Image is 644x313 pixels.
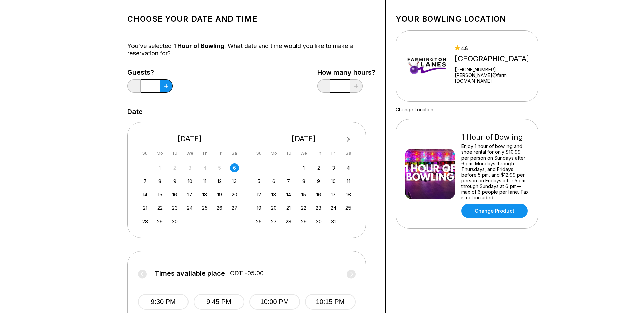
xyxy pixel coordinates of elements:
div: Choose Sunday, September 14th, 2025 [141,190,150,199]
div: Choose Monday, September 22nd, 2025 [155,203,164,212]
div: Choose Wednesday, October 22nd, 2025 [299,203,308,212]
div: Choose Saturday, October 25th, 2025 [344,203,353,212]
img: Farmington Lanes [405,41,449,91]
div: Choose Sunday, October 19th, 2025 [254,203,263,212]
div: Choose Monday, October 6th, 2025 [269,177,278,186]
div: Su [141,149,150,158]
div: You’ve selected ! What date and time would you like to make a reservation for? [127,42,375,57]
div: Choose Tuesday, September 30th, 2025 [170,217,179,226]
div: Choose Monday, September 8th, 2025 [155,177,164,186]
div: Choose Sunday, September 21st, 2025 [141,203,150,212]
a: Change Location [396,107,433,112]
div: Choose Tuesday, October 21st, 2025 [284,203,293,212]
div: Choose Friday, October 31st, 2025 [329,217,338,226]
label: How many hours? [317,69,375,76]
div: Choose Sunday, October 5th, 2025 [254,177,263,186]
div: Choose Wednesday, September 10th, 2025 [185,177,194,186]
button: Next Month [343,134,354,145]
div: Su [254,149,263,158]
div: Choose Sunday, September 28th, 2025 [141,217,150,226]
div: Choose Wednesday, October 29th, 2025 [299,217,308,226]
div: We [185,149,194,158]
div: Tu [284,149,293,158]
div: month 2025-10 [254,163,354,226]
div: Tu [170,149,179,158]
div: Not available Friday, September 5th, 2025 [215,163,224,172]
span: CDT -05:00 [230,270,264,277]
div: Mo [155,149,164,158]
div: Choose Tuesday, September 9th, 2025 [170,177,179,186]
div: Choose Wednesday, October 1st, 2025 [299,163,308,172]
div: Choose Tuesday, September 16th, 2025 [170,190,179,199]
label: Guests? [127,69,173,76]
div: Choose Wednesday, October 15th, 2025 [299,190,308,199]
div: Not available Wednesday, September 3rd, 2025 [185,163,194,172]
div: Choose Friday, September 26th, 2025 [215,203,224,212]
div: [DATE] [252,134,356,143]
div: Enjoy 1 hour of bowling and shoe rental for only $10.99 per person on Sundays after 6 pm, Mondays... [461,143,529,200]
div: Choose Monday, October 13th, 2025 [269,190,278,199]
div: Choose Tuesday, September 23rd, 2025 [170,203,179,212]
div: Choose Friday, October 10th, 2025 [329,177,338,186]
div: Choose Wednesday, September 17th, 2025 [185,190,194,199]
div: Choose Thursday, September 18th, 2025 [200,190,209,199]
div: Choose Tuesday, October 7th, 2025 [284,177,293,186]
div: Choose Sunday, October 12th, 2025 [254,190,263,199]
div: Not available Thursday, September 4th, 2025 [200,163,209,172]
div: 4.8 [455,45,535,51]
div: Choose Thursday, October 16th, 2025 [314,190,323,199]
div: Choose Thursday, September 11th, 2025 [200,177,209,186]
div: [GEOGRAPHIC_DATA] [455,54,535,63]
div: Choose Saturday, October 4th, 2025 [344,163,353,172]
div: Choose Friday, October 17th, 2025 [329,190,338,199]
div: Choose Monday, September 15th, 2025 [155,190,164,199]
div: We [299,149,308,158]
div: Choose Saturday, September 20th, 2025 [230,190,239,199]
div: Choose Tuesday, October 14th, 2025 [284,190,293,199]
a: Change Product [461,204,528,218]
div: [PHONE_NUMBER] [455,67,535,72]
div: Fr [329,149,338,158]
span: 1 Hour of Bowling [173,42,224,49]
div: Sa [230,149,239,158]
div: Choose Tuesday, October 28th, 2025 [284,217,293,226]
div: Sa [344,149,353,158]
span: Times available place [155,270,225,277]
div: Choose Monday, September 29th, 2025 [155,217,164,226]
div: Choose Thursday, October 30th, 2025 [314,217,323,226]
h1: Choose your Date and time [127,14,375,24]
div: month 2025-09 [140,163,240,226]
div: Choose Monday, October 20th, 2025 [269,203,278,212]
label: Date [127,108,143,115]
div: Choose Thursday, October 2nd, 2025 [314,163,323,172]
button: 9:45 PM [194,294,244,310]
div: Choose Saturday, October 18th, 2025 [344,190,353,199]
button: 10:00 PM [249,294,300,310]
div: 1 Hour of Bowling [461,133,529,142]
div: Not available Monday, September 1st, 2025 [155,163,164,172]
div: Th [200,149,209,158]
div: Choose Friday, October 24th, 2025 [329,203,338,212]
div: Choose Thursday, September 25th, 2025 [200,203,209,212]
div: Not available Tuesday, September 2nd, 2025 [170,163,179,172]
div: Choose Sunday, September 7th, 2025 [141,177,150,186]
img: 1 Hour of Bowling [405,149,455,199]
div: Choose Monday, October 27th, 2025 [269,217,278,226]
h1: Your bowling location [396,14,538,24]
div: Choose Friday, September 12th, 2025 [215,177,224,186]
div: Th [314,149,323,158]
div: Choose Thursday, October 23rd, 2025 [314,203,323,212]
a: [PERSON_NAME]@farm...[DOMAIN_NAME] [455,72,535,84]
div: Choose Friday, October 3rd, 2025 [329,163,338,172]
div: Choose Friday, September 19th, 2025 [215,190,224,199]
div: Choose Thursday, October 9th, 2025 [314,177,323,186]
div: Choose Saturday, September 6th, 2025 [230,163,239,172]
div: Choose Saturday, September 13th, 2025 [230,177,239,186]
button: 10:15 PM [305,294,356,310]
div: Choose Saturday, September 27th, 2025 [230,203,239,212]
div: [DATE] [138,134,242,143]
div: Choose Saturday, October 11th, 2025 [344,177,353,186]
button: 9:30 PM [138,294,189,310]
div: Choose Wednesday, October 8th, 2025 [299,177,308,186]
div: Choose Wednesday, September 24th, 2025 [185,203,194,212]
